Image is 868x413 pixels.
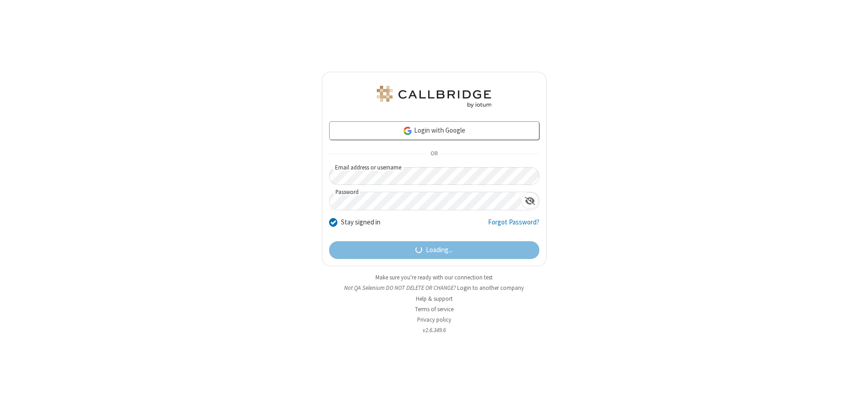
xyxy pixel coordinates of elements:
img: QA Selenium DO NOT DELETE OR CHANGE [375,86,493,108]
li: Not QA Selenium DO NOT DELETE OR CHANGE? [322,284,547,292]
span: Loading... [426,245,453,255]
a: Forgot Password? [488,217,539,234]
a: Terms of service [415,305,454,313]
a: Help & support [416,295,453,303]
a: Privacy policy [417,316,451,323]
button: Loading... [329,241,539,259]
li: v2.6.349.6 [322,326,547,334]
img: google-icon.png [403,126,413,136]
label: Stay signed in [341,217,380,228]
input: Password [330,192,521,210]
input: Email address or username [329,167,539,185]
button: Login to another company [457,284,524,292]
div: Show password [521,192,539,209]
a: Login with Google [329,121,539,139]
a: Make sure you're ready with our connection test [375,274,493,281]
span: OR [427,147,441,160]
